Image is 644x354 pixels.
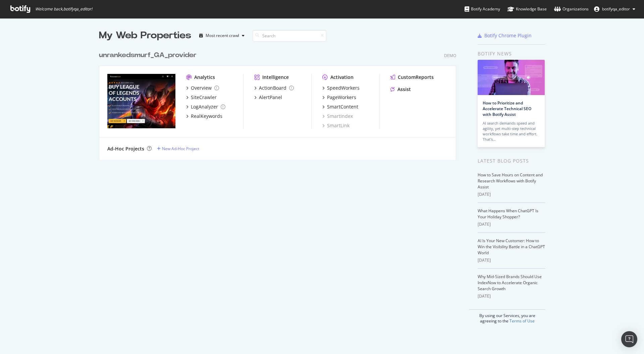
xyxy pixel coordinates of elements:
[99,29,191,42] div: My Web Properties
[478,221,545,227] div: [DATE]
[509,318,535,324] a: Terms of Use
[254,94,282,101] a: AlertPanel
[186,113,222,120] a: RealKeywords
[478,274,542,292] a: Why Mid-Sized Brands Should Use IndexNow to Accelerate Organic Search Growth
[478,208,538,220] a: What Happens When ChatGPT Is Your Holiday Shopper?
[621,331,637,347] div: Open Intercom Messenger
[197,30,247,41] button: Most recent crawl
[507,6,547,12] div: Knowledge Base
[186,85,219,91] a: Overview
[478,32,532,39] a: Botify Chrome Plugin
[35,6,92,12] span: Welcome back, botifyqa_editor !
[322,122,350,129] a: SmartLink
[327,94,356,101] div: PageWorkers
[191,94,217,101] div: SiteCrawler
[478,157,545,165] div: Latest Blog Posts
[398,74,434,81] div: CustomReports
[322,113,353,120] a: SmartIndex
[107,74,175,128] img: unrankedsmurf_GA_provider
[484,32,532,39] div: Botify Chrome Plugin
[186,94,217,101] a: SiteCrawler
[465,6,500,12] div: Botify Academy
[259,94,282,101] div: AlertPanel
[107,145,144,152] div: Ad-Hoc Projects
[478,191,545,197] div: [DATE]
[483,100,531,117] a: How to Prioritize and Accelerate Technical SEO with Botify Assist
[390,86,411,93] a: Assist
[478,257,545,263] div: [DATE]
[157,146,199,151] a: New Ad-Hoc Project
[327,103,358,110] div: SmartContent
[99,42,462,160] div: grid
[206,34,239,38] div: Most recent crawl
[602,6,630,12] span: botifyqa_editor
[397,86,411,93] div: Assist
[191,85,212,91] div: Overview
[322,103,358,110] a: SmartContent
[262,74,289,81] div: Intelligence
[554,6,589,12] div: Organizations
[259,85,286,91] div: ActionBoard
[469,309,545,324] div: By using our Services, you are agreeing to the
[322,94,356,101] a: PageWorkers
[191,103,218,110] div: LogAnalyzer
[322,85,360,91] a: SpeedWorkers
[327,85,360,91] div: SpeedWorkers
[186,103,225,110] a: LogAnalyzer
[191,113,222,120] div: RealKeywords
[390,74,434,81] a: CustomReports
[483,121,540,142] div: AI search demands speed and agility, yet multi-step technical workflows take time and effort. Tha...
[478,238,545,256] a: AI Is Your New Customer: How to Win the Visibility Battle in a ChatGPT World
[194,74,215,81] div: Analytics
[478,50,545,57] div: Botify news
[478,60,545,95] img: How to Prioritize and Accelerate Technical SEO with Botify Assist
[330,74,354,81] div: Activation
[444,53,456,58] div: Demo
[478,293,545,299] div: [DATE]
[478,172,543,190] a: How to Save Hours on Content and Research Workflows with Botify Assist
[254,85,294,91] a: ActionBoard
[162,146,199,151] div: New Ad-Hoc Project
[99,50,199,60] a: unrankedsmurf_GA_provider
[253,30,326,42] input: Search
[99,50,197,60] div: unrankedsmurf_GA_provider
[589,4,641,14] button: botifyqa_editor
